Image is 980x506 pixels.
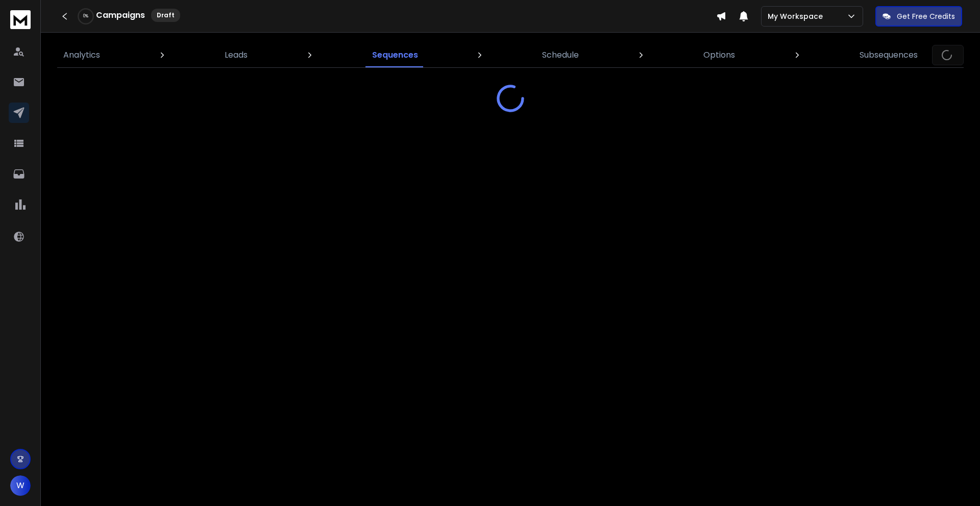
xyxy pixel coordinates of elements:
[218,43,254,67] a: Leads
[10,10,31,29] img: logo
[875,6,962,27] button: Get Free Credits
[542,49,579,61] p: Schedule
[151,9,180,22] div: Draft
[703,49,735,61] p: Options
[57,43,106,67] a: Analytics
[697,43,741,67] a: Options
[83,13,88,19] p: 0 %
[853,43,924,67] a: Subsequences
[225,49,248,61] p: Leads
[96,9,145,21] h1: Campaigns
[366,43,424,67] a: Sequences
[372,49,418,61] p: Sequences
[768,11,827,21] p: My Workspace
[10,475,31,496] button: W
[536,43,585,67] a: Schedule
[63,49,100,61] p: Analytics
[860,49,918,61] p: Subsequences
[897,11,955,21] p: Get Free Credits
